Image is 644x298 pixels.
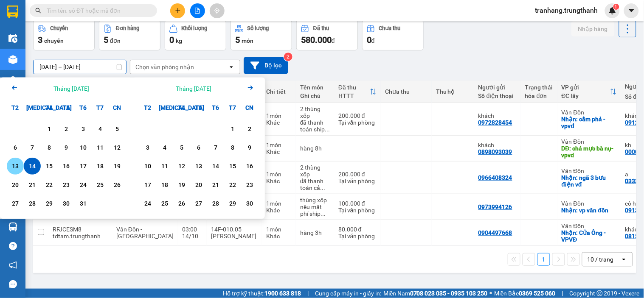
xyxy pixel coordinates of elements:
[75,195,92,212] div: Choose Thứ Sáu, tháng 10 31 2025. It's available.
[525,92,553,99] div: hóa đơn
[266,119,292,126] div: Khác
[244,142,256,153] div: 9
[241,195,258,212] div: Choose Chủ Nhật, tháng 11 30 2025. It's available.
[613,4,619,10] sup: 1
[193,161,205,171] div: 13
[182,25,208,31] div: Khối lượng
[190,99,207,116] div: T5
[9,83,20,94] button: Previous month.
[332,37,335,44] span: đ
[266,88,292,95] div: Chi tiết
[495,289,556,298] span: Miền Bắc
[60,142,72,153] div: 9
[109,176,126,193] div: Choose Chủ Nhật, tháng 10 26 2025. It's available.
[43,161,55,171] div: 15
[300,106,330,119] div: 2 thùng xốp
[26,161,38,171] div: 14
[60,161,72,171] div: 16
[562,207,617,214] div: Nhận: vp vân đồn
[139,158,156,175] div: Choose Thứ Hai, tháng 11 10 2025. It's available.
[41,120,58,137] div: Choose Thứ Tư, tháng 10 1 2025. It's available.
[92,99,109,116] div: T7
[173,176,190,193] div: Choose Thứ Tư, tháng 11 19 2025. It's available.
[58,120,75,137] div: Choose Thứ Năm, tháng 10 2 2025. It's available.
[562,229,617,243] div: Nhận: Cửa Ông -VPVĐ
[173,195,190,212] div: Choose Thứ Tư, tháng 11 26 2025. It's available.
[266,148,292,155] div: Khác
[182,233,202,240] div: 14/10
[75,158,92,175] div: Choose Thứ Sáu, tháng 10 17 2025. It's available.
[111,180,123,190] div: 26
[266,200,292,207] div: 1 món
[244,198,256,209] div: 30
[338,200,377,207] div: 100.000 đ
[367,35,371,45] span: 0
[210,180,222,190] div: 21
[557,81,621,103] th: Toggle SortBy
[92,120,109,137] div: Choose Thứ Bảy, tháng 10 4 2025. It's available.
[77,124,89,134] div: 3
[92,158,109,175] div: Choose Thứ Bảy, tháng 10 18 2025. It's available.
[224,120,241,137] div: Choose Thứ Bảy, tháng 11 1 2025. It's available.
[156,176,173,193] div: Choose Thứ Ba, tháng 11 18 2025. It's available.
[266,207,292,214] div: Khác
[300,178,330,191] div: đã thanh toán cả ship tận nơi 100k
[296,20,358,50] button: Đã thu580.000đ
[176,161,188,171] div: 12
[24,158,41,175] div: Selected end date. Thứ Ba, tháng 10 14 2025. It's available.
[159,142,171,153] div: 4
[244,161,256,171] div: 16
[26,198,38,209] div: 28
[26,142,38,153] div: 7
[9,198,21,209] div: 27
[609,7,616,14] img: icon-new-feature
[224,139,241,156] div: Choose Thứ Bảy, tháng 11 8 2025. It's available.
[307,289,309,298] span: |
[245,83,256,94] button: Next month.
[300,229,330,236] div: hàng 3h
[142,161,154,171] div: 10
[478,92,517,99] div: Số điện thoại
[436,88,470,95] div: Thu hộ
[315,289,381,298] span: Cung cấp máy in - giấy in:
[176,180,188,190] div: 19
[227,161,239,171] div: 15
[7,99,24,116] div: T2
[562,289,563,298] span: |
[9,280,17,288] span: message
[301,35,332,45] span: 580.000
[182,226,202,233] div: 03:00
[34,60,126,74] input: Select a date range.
[176,84,211,93] div: Tháng [DATE]
[47,6,147,15] input: Tìm tên, số ĐT hoặc mã đơn
[41,195,58,212] div: Choose Thứ Tư, tháng 10 29 2025. It's available.
[139,195,156,212] div: Choose Thứ Hai, tháng 11 24 2025. It's available.
[176,198,188,209] div: 26
[111,124,123,134] div: 5
[193,180,205,190] div: 20
[41,176,58,193] div: Choose Thứ Tư, tháng 10 22 2025. It's available.
[478,84,517,91] div: Người gửi
[478,148,512,155] div: 0898093039
[142,180,154,190] div: 17
[244,57,288,74] button: Bộ lọc
[111,161,123,171] div: 19
[94,161,106,171] div: 18
[571,21,615,36] button: Nhập hàng
[214,8,220,14] span: aim
[175,8,181,14] span: plus
[75,139,92,156] div: Choose Thứ Sáu, tháng 10 10 2025. It's available.
[241,99,258,116] div: CN
[60,198,72,209] div: 30
[77,198,89,209] div: 31
[621,256,627,263] svg: open
[224,176,241,193] div: Choose Thứ Bảy, tháng 11 22 2025. It's available.
[210,3,225,18] button: aim
[628,7,636,14] span: caret-down
[190,158,207,175] div: Choose Thứ Năm, tháng 11 13 2025. It's available.
[165,20,226,50] button: Khối lượng0kg
[159,161,171,171] div: 11
[7,176,24,193] div: Choose Thứ Hai, tháng 10 20 2025. It's available.
[300,203,330,217] div: nếu mất phí ship đầu trên thanh toán
[371,37,375,44] span: đ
